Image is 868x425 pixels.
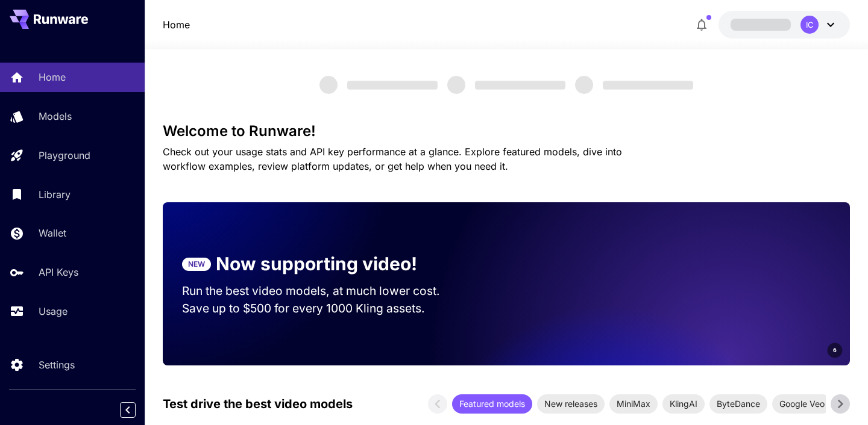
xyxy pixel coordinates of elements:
p: API Keys [39,265,78,279]
p: Models [39,109,72,123]
p: Usage [39,304,68,318]
span: Google Veo [772,397,832,410]
p: Now supporting video! [216,250,417,278]
div: Featured models [452,394,532,414]
a: Home [163,17,190,32]
h3: Welcome to Runware! [163,123,850,140]
div: New releases [537,394,605,414]
span: Featured models [452,397,532,410]
span: Check out your usage stats and API key performance at a glance. Explore featured models, dive int... [163,146,622,172]
div: KlingAI [662,394,705,414]
p: Library [39,187,71,202]
span: 6 [833,346,837,355]
span: ByteDance [709,397,767,410]
span: New releases [537,397,605,410]
p: Playground [39,148,90,163]
p: NEW [188,259,205,270]
nav: breadcrumb [163,17,190,32]
div: Google Veo [772,394,832,414]
p: Save up to $500 for every 1000 Kling assets. [182,300,463,317]
p: Home [39,70,66,84]
span: KlingAI [662,397,705,410]
div: Collapse sidebar [129,399,145,421]
p: Settings [39,358,75,372]
button: IC [719,11,850,39]
div: IC [800,16,819,34]
div: ByteDance [709,394,767,414]
p: Wallet [39,226,66,240]
p: Run the best video models, at much lower cost. [182,282,463,300]
span: MiniMax [609,397,658,410]
p: Test drive the best video models [163,395,353,413]
div: MiniMax [609,394,658,414]
button: Collapse sidebar [120,402,136,418]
